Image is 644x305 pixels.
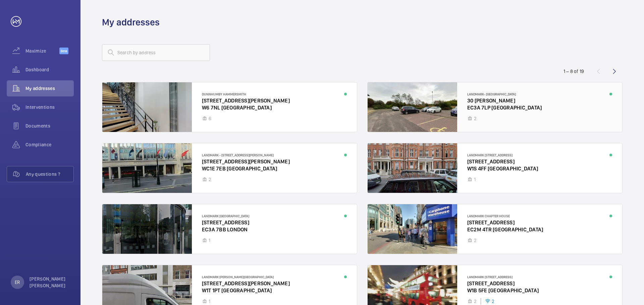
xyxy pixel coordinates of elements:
[563,68,584,75] div: 1 – 8 of 19
[26,171,73,177] span: Any questions ?
[59,48,68,54] span: Beta
[15,279,20,286] p: ER
[30,276,70,289] p: [PERSON_NAME] [PERSON_NAME]
[102,44,210,61] input: Search by address
[25,104,74,110] span: Interventions
[25,123,74,129] span: Documents
[25,85,74,92] span: My addresses
[25,48,59,54] span: Maximize
[102,16,160,28] h1: My addresses
[25,141,74,148] span: Compliance
[25,66,74,73] span: Dashboard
